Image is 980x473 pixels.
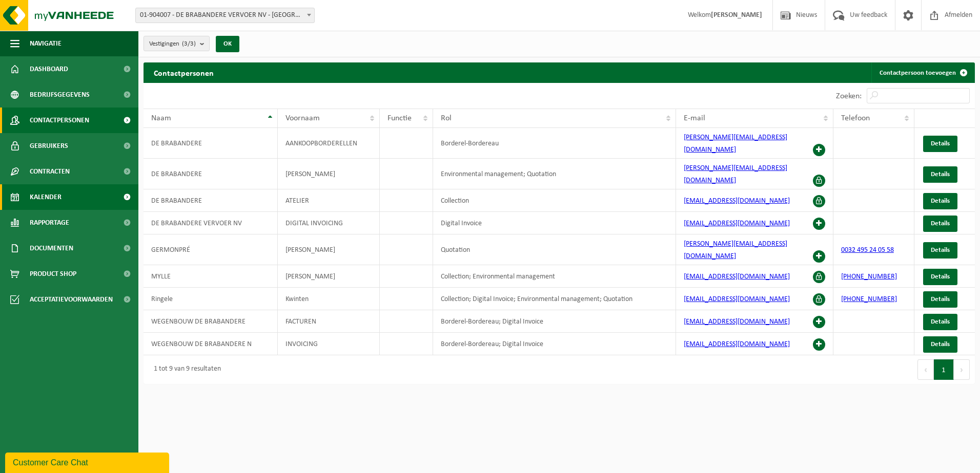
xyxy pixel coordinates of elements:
count: (3/3) [182,40,196,47]
button: OK [216,36,239,52]
span: Acceptatievoorwaarden [30,287,113,312]
span: 01-904007 - DE BRABANDERE VERVOER NV - VEURNE [136,8,314,23]
a: [PHONE_NUMBER] [841,295,897,303]
span: Bedrijfsgegevens [30,82,90,107]
span: Naam [151,114,171,122]
span: Details [931,296,950,303]
td: WEGENBOUW DE BRABANDERE N [144,333,278,355]
td: [PERSON_NAME] [278,159,380,189]
td: [PERSON_NAME] [278,265,380,288]
span: Details [931,341,950,348]
td: DE BRABANDERE [144,189,278,212]
a: [EMAIL_ADDRESS][DOMAIN_NAME] [684,273,790,281]
span: E-mail [684,114,705,122]
span: Details [931,198,950,204]
a: [EMAIL_ADDRESS][DOMAIN_NAME] [684,197,790,205]
label: Zoeken: [836,92,862,100]
td: Digital Invoice [433,212,676,234]
td: Environmental management; Quotation [433,159,676,189]
td: Borderel-Bordereau [433,128,676,159]
td: AANKOOPBORDERELLEN [278,128,380,159]
td: DE BRABANDERE [144,159,278,189]
td: DE BRABANDERE [144,128,278,159]
span: Gebruikers [30,133,68,159]
span: Product Shop [30,261,76,287]
td: Kwinten [278,288,380,310]
a: Details [923,269,957,285]
button: Next [954,359,970,380]
span: Contracten [30,159,70,184]
a: Details [923,136,957,152]
div: 1 tot 9 van 9 resultaten [149,360,221,379]
strong: [PERSON_NAME] [711,11,762,19]
h2: Contactpersonen [144,62,224,82]
a: Details [923,314,957,330]
td: Ringele [144,288,278,310]
td: MYLLE [144,265,278,288]
span: Documenten [30,235,73,261]
td: INVOICING [278,333,380,355]
td: Collection [433,189,676,212]
a: Details [923,193,957,209]
span: Details [931,171,950,178]
td: ATELIER [278,189,380,212]
a: 0032 495 24 05 58 [841,246,894,254]
span: Details [931,273,950,280]
td: WEGENBOUW DE BRABANDERE [144,310,278,333]
a: Details [923,336,957,353]
span: Details [931,220,950,227]
a: [EMAIL_ADDRESS][DOMAIN_NAME] [684,318,790,326]
span: Details [931,318,950,325]
span: Functie [387,114,412,122]
td: GERMONPRÉ [144,234,278,265]
span: Rapportage [30,210,69,235]
span: Kalender [30,184,62,210]
button: Vestigingen(3/3) [144,36,210,51]
a: [PERSON_NAME][EMAIL_ADDRESS][DOMAIN_NAME] [684,164,787,184]
iframe: chat widget [5,450,171,473]
td: Borderel-Bordereau; Digital Invoice [433,333,676,355]
a: [PERSON_NAME][EMAIL_ADDRESS][DOMAIN_NAME] [684,240,787,260]
span: Details [931,247,950,253]
td: DE BRABANDERE VERVOER NV [144,212,278,234]
span: Details [931,140,950,147]
td: DIGITAL INVOICING [278,212,380,234]
a: Details [923,166,957,183]
a: [PHONE_NUMBER] [841,273,897,281]
button: 1 [934,359,954,380]
span: Vestigingen [149,36,196,52]
td: FACTUREN [278,310,380,333]
span: Contactpersonen [30,107,89,133]
button: Previous [917,359,934,380]
a: Contactpersoon toevoegen [871,62,974,83]
td: Borderel-Bordereau; Digital Invoice [433,310,676,333]
td: Collection; Digital Invoice; Environmental management; Quotation [433,288,676,310]
a: [EMAIL_ADDRESS][DOMAIN_NAME] [684,220,790,227]
a: [EMAIL_ADDRESS][DOMAIN_NAME] [684,295,790,303]
span: Navigatie [30,31,62,56]
span: Voornaam [285,114,320,122]
span: Rol [441,114,452,122]
td: [PERSON_NAME] [278,234,380,265]
span: 01-904007 - DE BRABANDERE VERVOER NV - VEURNE [135,8,315,23]
a: Details [923,216,957,232]
td: Collection; Environmental management [433,265,676,288]
span: Dashboard [30,56,68,82]
a: [EMAIL_ADDRESS][DOMAIN_NAME] [684,340,790,348]
a: Details [923,242,957,259]
td: Quotation [433,234,676,265]
a: Details [923,291,957,308]
span: Telefoon [841,114,870,122]
a: [PERSON_NAME][EMAIL_ADDRESS][DOMAIN_NAME] [684,134,787,154]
